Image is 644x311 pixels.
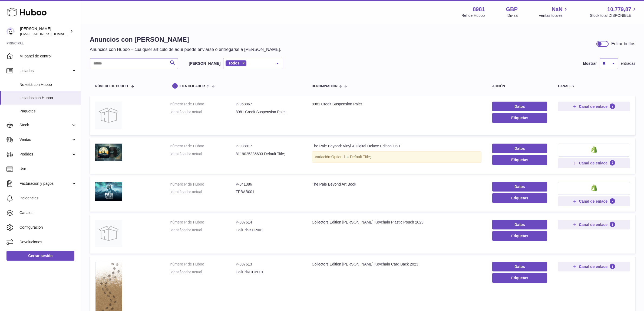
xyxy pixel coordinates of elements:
[331,155,371,159] span: Option 1 = Default Title;
[95,85,128,88] span: número de Huboo
[189,61,220,66] label: [PERSON_NAME]
[312,262,481,267] div: Collectors Edition [PERSON_NAME] Keychain Card Back 2023
[492,193,547,203] button: Etiquetas
[19,95,77,101] span: Listados con Huboo
[492,220,547,229] a: Datos
[19,68,71,73] span: Listados
[6,251,74,261] a: Cerrar sesión
[492,273,547,283] button: Etiquetas
[579,104,607,109] span: Canal de enlace
[506,6,517,13] strong: GBP
[579,222,607,227] span: Canal de enlace
[236,182,301,187] dd: P-841386
[558,102,630,111] button: Canal de enlace
[19,109,77,114] span: Paquetes
[90,35,281,44] h1: Anuncios con [PERSON_NAME]
[236,144,301,149] dd: P-938817
[6,27,15,35] img: internalAdmin-8981@internal.huboo.com
[473,6,485,13] strong: 8981
[19,82,77,87] span: No está con Huboo
[170,270,236,275] dt: Identificador actual
[170,102,236,107] dt: número P de Huboo
[236,102,301,107] dd: P-968867
[228,61,239,65] span: Todos
[312,220,481,225] div: Collectors Edition [PERSON_NAME] Keychain Plastic Pouch 2023
[90,47,281,53] p: Anuncios con Huboo – cualquier artículo de aquí puede enviarse o entregarse a [PERSON_NAME].
[19,225,77,230] span: Configuración
[19,239,77,245] span: Devoluciones
[621,61,635,66] span: entradas
[492,182,547,192] a: Datos
[552,6,563,13] span: NaN
[492,85,547,88] div: acción
[579,161,607,166] span: Canal de enlace
[20,32,80,36] span: [EMAIL_ADDRESS][DOMAIN_NAME]
[95,220,122,247] img: Collectors Edition Stanberry Keychain Plastic Pouch 2023
[558,158,630,168] button: Canal de enlace
[312,85,338,88] span: denominación
[492,102,547,111] a: Datos
[312,102,481,107] div: 8981 Credit Suspension Palet
[19,210,77,215] span: Canales
[236,262,301,267] dd: P-837613
[170,109,236,115] dt: Identificador actual
[579,199,607,204] span: Canal de enlace
[236,151,301,157] dd: 8119025336603 Default Title;
[170,151,236,157] dt: Identificador actual
[539,13,569,18] span: Ventas totales
[19,137,71,142] span: Ventas
[19,196,77,201] span: Incidencias
[507,13,518,18] div: Divisa
[236,189,301,195] dd: TPBAB001
[19,181,71,186] span: Facturación y pagos
[20,26,69,37] div: [PERSON_NAME]
[19,122,71,128] span: Stock
[558,196,630,206] button: Canal de enlace
[236,228,301,233] dd: CollEdSKPP001
[180,85,205,88] span: identificador
[579,264,607,269] span: Canal de enlace
[236,270,301,275] dd: CollEdKCCB001
[236,109,301,115] dd: 8981 Credit Suspension Palet
[558,85,630,88] div: canales
[95,144,122,161] img: The Pale Beyond: Vinyl & Digital Deluxe Edition OST
[590,13,638,18] span: Stock total DISPONIBLE
[607,6,631,13] span: 10.779,87
[611,41,635,47] div: Editar bultos
[590,6,638,18] a: 10.779,87 Stock total DISPONIBLE
[492,155,547,165] button: Etiquetas
[170,182,236,187] dt: número P de Huboo
[170,220,236,225] dt: número P de Huboo
[170,262,236,267] dt: número P de Huboo
[492,231,547,241] button: Etiquetas
[170,228,236,233] dt: Identificador actual
[19,166,77,171] span: Uso
[95,102,122,129] img: 8981 Credit Suspension Palet
[461,13,485,18] div: Ref de Huboo
[492,144,547,153] a: Datos
[19,152,71,157] span: Pedidos
[312,182,481,187] div: The Pale Beyond Art Book
[583,61,597,66] label: Mostrar
[19,54,77,59] span: Mi panel de control
[95,182,122,202] img: The Pale Beyond Art Book
[312,151,481,163] div: Variación:
[312,144,481,149] div: The Pale Beyond: Vinyl & Digital Deluxe Edition OST
[492,113,547,123] button: Etiquetas
[236,220,301,225] dd: P-837614
[170,144,236,149] dt: número P de Huboo
[558,220,630,229] button: Canal de enlace
[558,262,630,271] button: Canal de enlace
[170,189,236,195] dt: Identificador actual
[591,184,597,191] img: shopify-small.png
[539,6,569,18] a: NaN Ventas totales
[492,262,547,271] a: Datos
[591,146,597,153] img: shopify-small.png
